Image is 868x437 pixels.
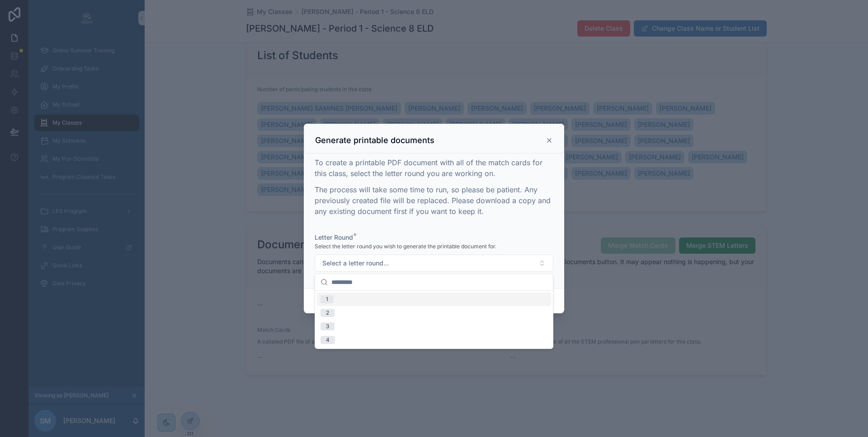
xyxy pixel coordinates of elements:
[315,184,553,217] p: The process will take some time to run, so please be patient. Any previously created file will be...
[315,243,496,250] span: Select the letter round you wish to generate the printable document for.
[326,322,329,330] div: 3
[326,309,329,317] div: 2
[322,259,389,268] span: Select a letter round...
[315,255,553,272] button: Select Button
[326,295,328,303] div: 1
[315,157,553,179] p: To create a printable PDF document with all of the match cards for this class, select the letter ...
[315,135,434,146] h3: Generate printable documents
[315,233,353,241] span: Letter Round
[315,291,553,349] div: Suggestions
[326,336,330,344] div: 4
